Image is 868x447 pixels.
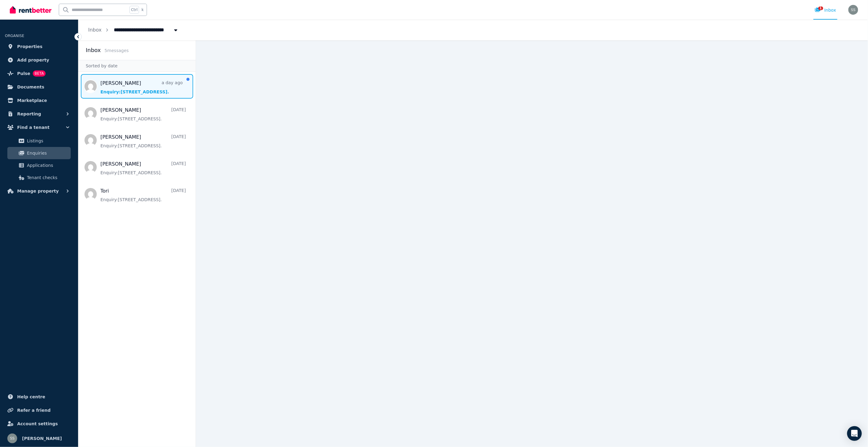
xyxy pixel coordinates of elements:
nav: Breadcrumb [78,20,189,40]
a: Add property [5,54,73,66]
nav: Message list [78,72,196,447]
span: Marketplace [17,97,47,104]
span: Properties [17,43,43,50]
a: Help centre [5,391,73,403]
a: Enquiries [7,147,71,159]
span: Listings [27,137,68,145]
a: Tori[DATE]Enquiry:[STREET_ADDRESS]. [100,187,186,203]
a: [PERSON_NAME][DATE]Enquiry:[STREET_ADDRESS]. [100,107,186,122]
a: [PERSON_NAME]a day agoEnquiry:[STREET_ADDRESS]. [100,80,183,95]
span: Documents [17,83,44,91]
span: Refer a friend [17,407,51,414]
a: Tenant checks [7,171,71,184]
span: ORGANISE [5,34,24,38]
a: Properties [5,40,73,53]
a: Listings [7,135,71,147]
a: Inbox [88,27,102,33]
span: Find a tenant [17,124,50,131]
span: Pulse [17,70,30,77]
a: [PERSON_NAME][DATE]Enquiry:[STREET_ADDRESS]. [100,133,186,149]
span: Help centre [17,393,45,400]
a: Refer a friend [5,404,73,416]
img: Shiva Sapkota [7,434,17,443]
a: [PERSON_NAME][DATE]Enquiry:[STREET_ADDRESS]. [100,160,186,176]
span: Add property [17,56,49,64]
span: Reporting [17,110,41,118]
div: Sorted by date [78,60,196,72]
a: Applications [7,159,71,171]
span: [PERSON_NAME] [22,435,62,442]
span: Enquiries [27,149,68,157]
a: Account settings [5,418,73,430]
img: RentBetter [10,5,51,14]
a: Documents [5,81,73,93]
button: Reporting [5,108,73,120]
button: Manage property [5,185,73,197]
a: PulseBETA [5,67,73,80]
span: k [141,7,144,12]
div: Inbox [815,7,836,13]
span: BETA [33,70,46,77]
a: Marketplace [5,94,73,107]
span: 1 [818,6,823,10]
span: 5 message s [104,48,129,53]
span: Tenant checks [27,174,68,181]
span: Manage property [17,187,59,195]
div: Open Intercom Messenger [847,426,862,441]
button: Find a tenant [5,121,73,133]
span: Applications [27,162,68,169]
span: Account settings [17,420,58,427]
img: Shiva Sapkota [848,5,858,15]
span: Ctrl [130,6,139,14]
h2: Inbox [86,46,101,54]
